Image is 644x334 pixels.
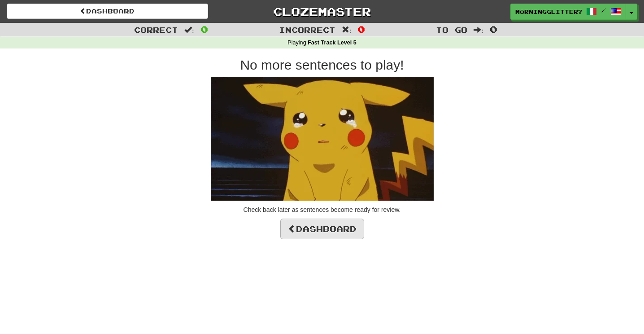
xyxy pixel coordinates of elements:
span: MorningGlitter7075 [515,8,582,16]
span: 0 [490,24,497,35]
a: Dashboard [7,4,208,19]
a: Dashboard [280,219,364,239]
p: Check back later as sentences become ready for review. [66,205,578,214]
span: Incorrect [279,25,335,34]
a: Clozemaster [222,4,423,19]
span: 0 [357,24,365,35]
img: sad-pikachu.gif [211,77,434,201]
span: / [601,7,606,13]
span: : [184,26,194,34]
span: : [342,26,352,34]
span: 0 [200,24,208,35]
strong: Fast Track Level 5 [308,40,357,46]
span: : [474,26,483,34]
a: MorningGlitter7075 / [510,4,626,20]
span: To go [436,25,467,34]
h2: No more sentences to play! [66,57,578,72]
span: Correct [134,25,178,34]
